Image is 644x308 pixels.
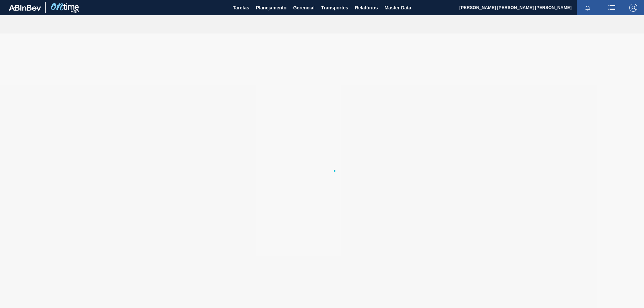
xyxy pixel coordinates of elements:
[256,4,286,12] span: Planejamento
[608,4,616,12] img: userActions
[233,4,249,12] span: Tarefas
[321,4,348,12] span: Transportes
[293,4,315,12] span: Gerencial
[384,4,411,12] span: Master Data
[9,5,41,11] img: TNhmsLtSVTkK8tSr43FrP2fwEKptu5GPRR3wAAAABJRU5ErkJggg==
[577,3,598,12] button: Notificações
[355,4,378,12] span: Relatórios
[629,4,637,12] img: Logout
